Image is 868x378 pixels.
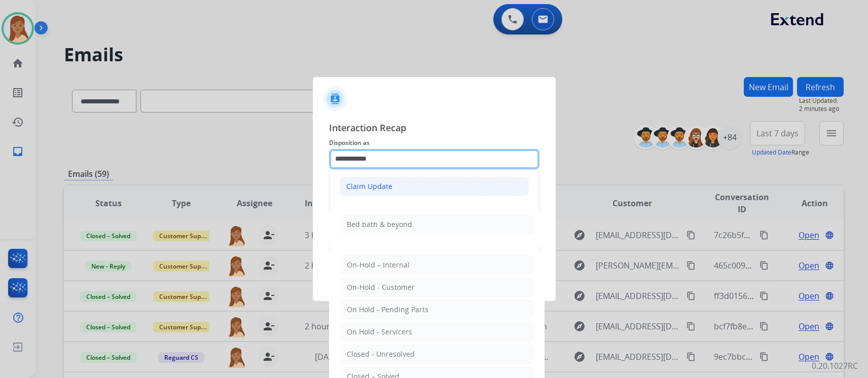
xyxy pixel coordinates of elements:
span: Interaction Recap [329,121,539,137]
div: On-Hold - Customer [347,282,415,292]
div: On Hold - Pending Parts [347,305,428,315]
div: Claim Update [346,181,392,192]
span: Disposition as [329,137,539,149]
div: On Hold - Servicers [347,327,412,337]
div: On-Hold – Internal [347,260,410,270]
div: Closed - Unresolved [347,349,415,359]
p: 0.20.1027RC [812,360,858,372]
img: contactIcon [323,87,347,111]
div: Bed bath & beyond [347,219,412,230]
